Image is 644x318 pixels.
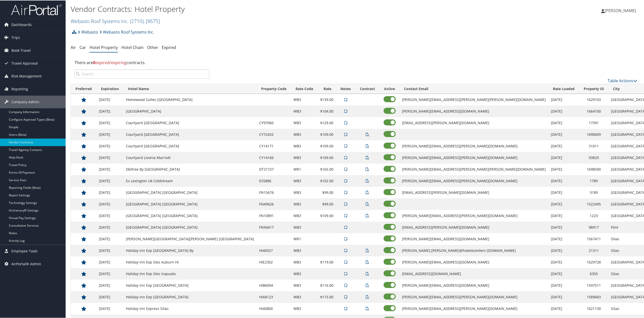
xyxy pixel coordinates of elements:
td: DT21727 [257,163,291,175]
td: FN49626 [257,198,291,209]
td: [DATE] [96,279,123,291]
td: CY72432 [257,128,291,140]
td: [DATE] [96,105,123,117]
span: [PERSON_NAME] [605,7,636,13]
td: WB3 [291,186,318,198]
td: WB3 [291,105,318,117]
td: [GEOGRAPHIC_DATA] [GEOGRAPHIC_DATA] [123,198,257,209]
td: [DATE] [548,198,579,209]
td: [PERSON_NAME][EMAIL_ADDRESS][DOMAIN_NAME] [399,256,548,268]
td: [EMAIL_ADDRESS][DOMAIN_NAME] [399,268,548,279]
a: Hotel Property [90,44,118,50]
td: Holiday Inn Exp Stes Auburn Hi [123,256,257,268]
td: [GEOGRAPHIC_DATA] [GEOGRAPHIC_DATA] [123,221,257,233]
td: Holiday Inn Exp [GEOGRAPHIC_DATA] [123,291,257,302]
td: Holiday Inn Express Silao [123,302,257,314]
a: Car [79,44,86,50]
td: [DATE] [548,302,579,314]
td: $104.00 [318,105,336,117]
td: [PERSON_NAME][EMAIL_ADDRESS][PERSON_NAME][PERSON_NAME][DOMAIN_NAME] [399,163,548,175]
th: Rate Loaded: activate to sort column ascending [548,84,579,93]
td: [DATE] [548,209,579,221]
td: [DATE] [96,93,123,105]
td: [PERSON_NAME][EMAIL_ADDRESS][PERSON_NAME][DOMAIN_NAME] [399,291,548,302]
td: $115.00 [318,291,336,302]
span: ( 2710 ) [130,17,144,24]
td: $116.00 [318,279,336,291]
td: [DATE] [548,291,579,302]
td: 1589683 [579,291,608,302]
td: Courtyard [GEOGRAPHIC_DATA] [123,117,257,128]
td: [DATE] [548,256,579,268]
td: WB3 [291,302,318,314]
td: [DATE] [96,233,123,244]
td: WB3 [291,128,318,140]
td: CY14171 [257,140,291,151]
span: , [ 8675 ] [144,17,160,24]
th: Contact Email: activate to sort column ascending [399,84,548,93]
td: $139.00 [318,93,336,105]
td: [DATE] [96,140,123,151]
td: Es Lexington Uk Coldstream [123,175,257,186]
td: [EMAIL_ADDRESS][PERSON_NAME][DOMAIN_NAME] [399,117,548,128]
span: expired/expiring [93,59,126,65]
th: Expiration: activate to sort column ascending [96,84,123,93]
td: [DATE] [548,93,579,105]
a: Other [147,44,158,50]
td: [PERSON_NAME][GEOGRAPHIC_DATA][PERSON_NAME] [GEOGRAPHIC_DATA] [123,233,257,244]
td: WR1 [291,233,318,244]
td: WB3 [291,175,318,186]
td: [EMAIL_ADDRESS][PERSON_NAME][DOMAIN_NAME] [399,221,548,233]
td: [DATE] [96,291,123,302]
td: 1629103 [579,93,608,105]
td: [DATE] [548,163,579,175]
td: 1789 [579,175,608,186]
strong: 0 [93,59,95,65]
td: Homewood Suites [GEOGRAPHIC_DATA] [123,93,257,105]
td: FN15676 [257,186,291,198]
td: 6355 [579,268,608,279]
td: HI40800 [257,302,291,314]
td: [DATE] [96,128,123,140]
td: $99.00 [318,186,336,198]
td: [DATE] [548,279,579,291]
td: 1597511 [579,279,608,291]
td: [DATE] [96,302,123,314]
span: Risk Management [11,69,42,82]
th: Preferred: activate to sort column ascending [71,84,96,93]
a: Webasto [78,26,98,37]
td: Courtyard Livonia Marriott [123,151,257,163]
td: WR1 [291,163,318,175]
th: Rate: activate to sort column ascending [318,84,336,93]
h1: Vendor Contracts: Hotel Property [71,3,451,14]
td: 1223 [579,209,608,221]
td: [DATE] [548,175,579,186]
td: WB3 [291,244,318,256]
td: 21311 [579,244,608,256]
td: [DATE] [548,221,579,233]
td: [DATE] [96,151,123,163]
td: Courtyard [GEOGRAPHIC_DATA] [123,128,257,140]
td: Holiday Inn Exp [GEOGRAPHIC_DATA] [123,279,257,291]
td: [DATE] [96,117,123,128]
a: Table Actions [608,77,637,83]
td: [PERSON_NAME][EMAIL_ADDRESS][PERSON_NAME][PERSON_NAME][DOMAIN_NAME] [399,93,548,105]
span: Company Admin [11,95,39,108]
span: Travel Approval [11,57,38,69]
td: [DATE] [548,244,579,256]
td: FN94417 [257,221,291,233]
td: $102.00 [318,175,336,186]
td: $109.00 [318,128,336,140]
td: [DATE] [96,198,123,209]
td: [DATE] [548,140,579,151]
td: 1629728 [579,256,608,268]
th: Property Code: activate to sort column ascending [257,84,291,93]
td: [PERSON_NAME][EMAIL_ADDRESS][PERSON_NAME][DOMAIN_NAME] [399,151,548,163]
td: [PERSON_NAME][EMAIL_ADDRESS][PERSON_NAME][DOMAIN_NAME] [399,302,548,314]
td: WB3 [291,198,318,209]
td: 1522495 [579,198,608,209]
td: WB3 [291,279,318,291]
td: [DATE] [96,209,123,221]
span: Book Travel [11,44,31,56]
td: [GEOGRAPHIC_DATA] [GEOGRAPHIC_DATA] [123,209,257,221]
